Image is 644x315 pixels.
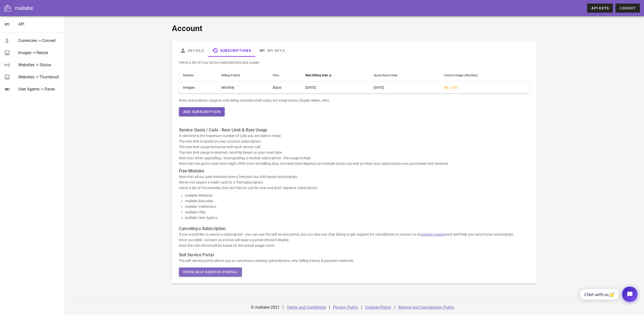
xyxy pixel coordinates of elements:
li: mallabe User Agents [185,215,530,220]
span: Current Usage (Monthly) [444,74,478,77]
h1: Account [172,22,537,34]
th: Module [179,69,217,81]
td: [DATE] [370,81,440,94]
span: Next Billing Date [305,74,328,77]
li: mallabe Barcodes [185,198,530,204]
th: Billing Period [217,69,269,81]
span: API Keys [591,6,609,10]
li: mallabe Validations [185,204,530,209]
p: A rate limit is the maximum number of calls you are able to make. The rate limit is based on your... [179,133,530,166]
span: Quota Reset Date [374,74,398,77]
div: Note: subscription usage is only being counted when using our integrations (Zapier, Make, n8n). [179,98,530,103]
th: Quota Reset Date: Not sorted. Activate to sort ascending. [370,69,440,81]
span: Logout [619,6,636,10]
a: API Keys [255,44,289,57]
td: Monthly [217,81,269,94]
h3: Service Quota / Calls - Rate Limit & Rate Usage [179,127,530,133]
span: Billing Period [221,74,240,77]
div: | [361,301,362,313]
button: Add Subscription [179,107,225,116]
a: Refund and Cancellation Policy [398,305,454,310]
div: User Agents -> Parse [18,87,61,92]
div: Currencies -> Convert [18,38,61,43]
button: Logout [615,4,640,13]
p: Here's a list of your active subscriptions and usage: [179,60,530,65]
h3: Free Modules [179,168,530,174]
a: API Keys [587,4,613,13]
span: Add Subscription [183,110,221,114]
td: Basic [269,81,301,94]
div: API [18,22,61,27]
th: Current Usage (Monthly): Not sorted. Activate to sort ascending. [440,69,530,81]
div: Websites -> Thumbnail [18,75,61,79]
span: 88 / 100 [444,85,457,89]
a: Terms and Conditions [287,305,326,310]
li: mallabe Websites [185,193,530,198]
span: Plan [273,74,279,77]
div: | [283,301,284,313]
li: mallabe Files [185,209,530,215]
h3: Canceling a Subscription [179,226,530,232]
a: Cookies Policy [365,305,391,310]
p: Note that all our paid modules have a free plan but still require subscription. We do not require... [179,174,530,191]
a: Privacy Policy [333,305,358,310]
div: Images -> Resize [18,50,61,55]
a: Details [176,44,208,57]
td: Images [179,81,217,94]
td: [DATE] [301,81,370,94]
div: mallabe [15,4,33,12]
p: If you would like to cancel a subscription - you can use the self service portal, you can also us... [179,232,530,248]
iframe: Tidio Chat [575,282,642,306]
span: Module [183,74,194,77]
a: contact support [421,232,446,236]
div: Websites -> Status [18,62,61,67]
div: | [329,301,330,313]
th: Next Billing Date: Sorted descending. Activate to remove sorting. [301,69,370,81]
a: Subscriptions [208,44,255,57]
button: Open Self Service Portal [179,267,242,277]
div: © mallabe 2021 [248,301,283,313]
span: Open Self Service Portal [183,270,238,274]
div: | [394,301,395,313]
h3: Self Service Portal [179,252,530,258]
th: Plan [269,69,301,81]
p: The self service portal allows you to cancel your existing subscriptions, view billing history & ... [179,258,530,263]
